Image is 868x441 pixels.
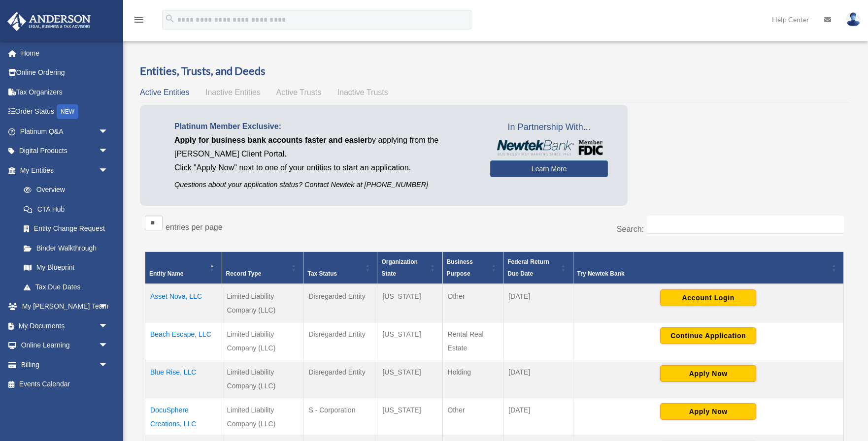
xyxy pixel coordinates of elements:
td: Holding [442,360,503,398]
span: arrow_drop_down [99,122,118,142]
a: Online Learningarrow_drop_down [7,336,123,355]
span: Business Purpose [447,258,473,277]
p: Click "Apply Now" next to one of your entities to start an application. [174,161,475,175]
a: CTA Hub [14,199,118,219]
td: [US_STATE] [377,360,442,398]
td: [US_STATE] [377,284,442,322]
span: Tax Status [307,270,337,277]
p: Platinum Member Exclusive: [174,120,475,133]
th: Record Type: Activate to sort [222,252,303,284]
p: Questions about your application status? Contact Newtek at [PHONE_NUMBER] [174,179,475,191]
i: search [165,13,175,24]
a: Tax Organizers [7,82,123,102]
button: Apply Now [660,365,756,382]
span: Organization State [381,258,417,277]
td: [US_STATE] [377,398,442,436]
span: Federal Return Due Date [507,258,549,277]
a: Account Login [660,293,756,301]
td: Limited Liability Company (LLC) [222,322,303,360]
div: Try Newtek Bank [577,268,829,280]
img: NewtekBankLogoSM.png [495,140,603,156]
a: Order StatusNEW [7,102,123,122]
td: Rental Real Estate [442,322,503,360]
span: arrow_drop_down [99,316,118,336]
a: Binder Walkthrough [14,238,118,258]
span: Inactive Entities [205,88,261,96]
a: Events Calendar [7,375,123,394]
a: My Blueprint [14,258,118,278]
i: menu [133,14,145,26]
td: [DATE] [503,284,573,322]
td: [DATE] [503,360,573,398]
a: Entity Change Request [14,219,118,239]
td: Other [442,398,503,436]
img: Anderson Advisors Platinum Portal [4,12,94,31]
span: arrow_drop_down [99,336,118,356]
a: Digital Productsarrow_drop_down [7,141,123,161]
th: Federal Return Due Date: Activate to sort [503,252,573,284]
a: Overview [14,180,113,200]
button: Apply Now [660,403,756,420]
td: S - Corporation [303,398,377,436]
th: Tax Status: Activate to sort [303,252,377,284]
a: Home [7,43,123,63]
th: Organization State: Activate to sort [377,252,442,284]
th: Try Newtek Bank : Activate to sort [573,252,843,284]
td: Limited Liability Company (LLC) [222,284,303,322]
span: Record Type [226,270,262,277]
a: Tax Due Dates [14,277,118,297]
span: arrow_drop_down [99,355,118,375]
button: Account Login [660,289,756,306]
img: User Pic [846,12,861,27]
a: My Entitiesarrow_drop_down [7,160,118,180]
td: Asset Nova, LLC [145,284,222,322]
span: arrow_drop_down [99,297,118,317]
a: Billingarrow_drop_down [7,355,123,375]
span: In Partnership With... [490,120,608,135]
th: Business Purpose: Activate to sort [442,252,503,284]
td: [DATE] [503,398,573,436]
label: entries per page [166,223,223,231]
span: Active Trusts [276,88,322,96]
h3: Entities, Trusts, and Deeds [140,63,849,79]
td: Disregarded Entity [303,360,377,398]
a: My [PERSON_NAME] Teamarrow_drop_down [7,297,123,316]
span: Active Entities [140,88,189,96]
td: Limited Liability Company (LLC) [222,360,303,398]
th: Entity Name: Activate to invert sorting [145,252,222,284]
td: DocuSphere Creations, LLC [145,398,222,436]
a: menu [133,17,145,26]
td: Disregarded Entity [303,284,377,322]
label: Search: [617,225,644,233]
a: Platinum Q&Aarrow_drop_down [7,122,123,141]
a: Online Ordering [7,63,123,83]
p: by applying from the [PERSON_NAME] Client Portal. [174,133,475,161]
a: Learn More [490,160,608,177]
td: Other [442,284,503,322]
td: Disregarded Entity [303,322,377,360]
a: My Documentsarrow_drop_down [7,316,123,336]
span: arrow_drop_down [99,141,118,161]
span: Apply for business bank accounts faster and easier [174,136,367,144]
button: Continue Application [660,327,756,344]
span: Entity Name [149,270,183,277]
span: arrow_drop_down [99,160,118,181]
td: Beach Escape, LLC [145,322,222,360]
div: NEW [57,104,78,119]
td: Limited Liability Company (LLC) [222,398,303,436]
td: Blue Rise, LLC [145,360,222,398]
span: Inactive Trusts [337,88,388,96]
td: [US_STATE] [377,322,442,360]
